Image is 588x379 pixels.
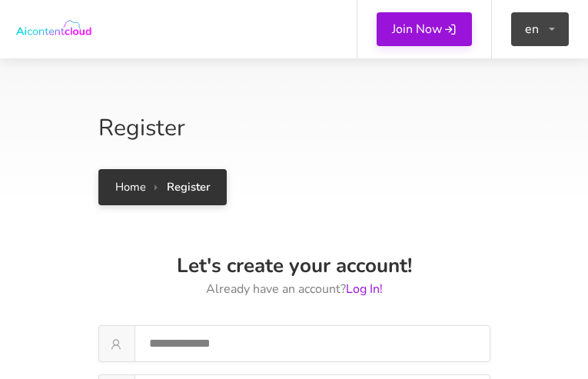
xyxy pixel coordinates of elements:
[511,12,569,46] button: en
[15,15,92,42] img: AI Content Cloud - AI Powered Content, Code & Image Generator
[98,279,490,300] span: Already have an account?
[525,12,542,46] span: en
[115,179,146,194] a: Home
[98,255,490,276] h3: Let's create your account!
[154,178,210,196] li: Register
[377,12,472,46] a: Join Now
[98,113,490,144] h2: Register
[346,281,383,298] a: Log In!
[392,21,442,38] span: Join Now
